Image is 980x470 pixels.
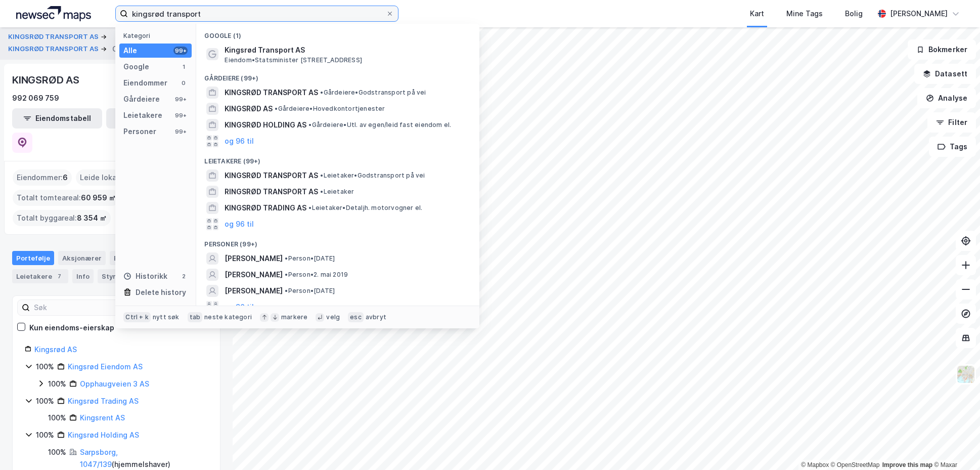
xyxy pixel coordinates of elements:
button: KINGSRØD TRANSPORT AS [8,32,101,42]
div: Personer (99+) [196,232,479,250]
div: Totalt byggareal : [13,210,111,226]
div: KINGSRØD AS [12,72,81,88]
div: 99+ [173,95,188,103]
div: markere [281,313,307,321]
div: 99+ [173,47,188,55]
div: 100% [48,378,66,390]
div: 7 [54,271,64,281]
span: Gårdeiere • Utl. av egen/leid fast eiendom el. [308,121,451,129]
div: Leietakere (99+) [196,149,479,167]
div: Gårdeiere (99+) [196,66,479,84]
div: Kategori [123,32,192,39]
div: Gårdeier [112,43,143,55]
span: Leietaker [320,188,354,196]
div: 99+ [173,127,188,136]
div: Eiendommer [110,251,172,265]
div: velg [326,313,340,321]
div: Delete history [136,286,186,298]
a: Kingsrød Trading AS [68,397,139,405]
button: Filter [927,112,976,133]
span: 8 354 ㎡ [77,212,107,224]
span: Person • [DATE] [285,254,335,263]
div: Gårdeiere [123,93,160,105]
div: Leide lokasjoner : [76,169,148,186]
div: Google (1) [196,24,479,42]
button: Leietakertabell [106,108,196,129]
span: 6 [63,172,68,184]
button: og 96 til [225,301,254,313]
img: logo.a4113a55bc3d86da70a041830d287a7e.svg [16,6,91,21]
button: KINGSRØD TRANSPORT AS [8,44,101,54]
div: Kontrollprogram for chat [929,421,980,470]
div: Portefølje [12,251,54,265]
div: Totalt tomteareal : [13,190,120,206]
span: [PERSON_NAME] [225,252,283,265]
div: Leietakere [123,109,162,121]
div: esc [348,312,364,322]
span: • [285,287,288,294]
div: 99+ [173,111,188,119]
a: Opphaugveien 3 AS [80,379,149,388]
span: • [285,271,288,278]
div: Google [123,61,149,73]
div: 100% [48,446,66,458]
span: Leietaker • Godstransport på vei [320,172,425,180]
span: Gårdeiere • Hovedkontortjenester [275,105,385,113]
button: Analyse [917,88,976,108]
div: 0 [180,79,188,87]
span: Leietaker • Detaljh. motorvogner el. [308,204,422,212]
div: 2 [180,272,188,280]
iframe: Chat Widget [929,421,980,470]
div: Eiendommer : [13,169,72,186]
div: Leietakere [12,269,68,283]
button: Tags [929,137,976,157]
input: Søk [30,300,141,315]
span: RINGSRØD TRANSPORT AS [225,186,318,198]
span: • [308,121,311,129]
div: Alle [123,45,137,57]
span: • [308,204,311,211]
button: Eiendomstabell [12,108,102,129]
input: Søk på adresse, matrikkel, gårdeiere, leietakere eller personer [128,6,386,21]
div: 992 069 759 [12,92,59,104]
a: Kingsrød Holding AS [68,431,139,439]
a: OpenStreetMap [831,461,880,468]
span: 60 959 ㎡ [81,192,116,204]
div: Eiendommer [123,77,167,89]
div: Aksjonærer [58,251,106,265]
a: Sarpsborg, 1047/139 [80,448,118,468]
img: Z [956,365,975,384]
span: [PERSON_NAME] [225,285,283,297]
div: 100% [36,361,54,373]
a: Kingsrent AS [80,413,125,422]
div: Ctrl + k [123,312,151,322]
button: Bokmerker [908,39,976,60]
div: Styret [98,269,139,283]
span: • [320,172,323,179]
span: • [285,254,288,262]
div: nytt søk [153,313,180,321]
span: Gårdeiere • Godstransport på vei [320,89,426,97]
span: KINGSRØD TRANSPORT AS [225,87,318,99]
div: Bolig [845,8,863,20]
span: Person • [DATE] [285,287,335,295]
div: 100% [36,395,54,407]
span: Eiendom • Statsminister [STREET_ADDRESS] [225,56,362,64]
div: [PERSON_NAME] [890,8,948,20]
span: KINGSRØD AS [225,103,273,115]
div: Personer [123,125,156,138]
div: 1 [180,63,188,71]
span: KINGSRØD TRADING AS [225,202,306,214]
div: Kart [750,8,764,20]
div: neste kategori [204,313,252,321]
div: avbryt [366,313,386,321]
div: 100% [48,412,66,424]
div: tab [188,312,203,322]
span: Person • 2. mai 2019 [285,271,348,279]
button: og 96 til [225,218,254,230]
div: 100% [36,429,54,441]
span: Kingsrød Transport AS [225,44,467,56]
span: [PERSON_NAME] [225,269,283,281]
div: Info [72,269,94,283]
span: • [320,188,323,195]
